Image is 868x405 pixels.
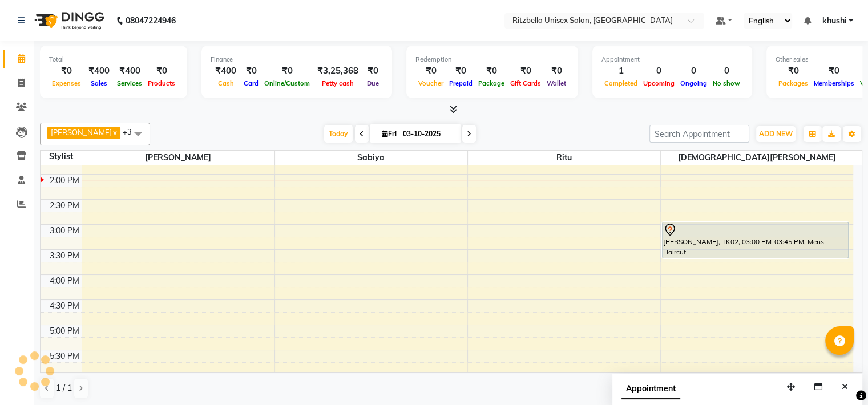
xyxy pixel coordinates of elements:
span: Products [145,79,178,87]
div: ₹0 [49,64,84,78]
a: x [112,128,117,137]
span: Appointment [621,379,680,399]
div: ₹0 [544,64,569,78]
span: +3 [123,127,140,136]
div: 1 [601,64,640,78]
div: ₹3,25,368 [313,64,363,78]
div: Stylist [41,151,82,163]
span: [DEMOGRAPHIC_DATA][PERSON_NAME] [661,151,854,165]
div: ₹0 [145,64,178,78]
button: Close [837,378,853,396]
div: Total [49,55,178,64]
div: [PERSON_NAME], TK02, 03:00 PM-03:45 PM, Mens Haircut [663,222,848,258]
input: 2025-10-03 [399,125,457,143]
span: Upcoming [640,79,677,87]
img: logo [29,5,107,37]
span: Petty cash [319,79,357,87]
div: ₹400 [114,64,145,78]
div: 0 [677,64,710,78]
span: Online/Custom [261,79,313,87]
span: Completed [601,79,640,87]
div: 5:30 PM [47,350,82,362]
span: khushi [822,15,846,27]
div: 2:30 PM [47,200,82,212]
span: Sales [88,79,110,87]
span: Voucher [415,79,446,87]
div: ₹0 [261,64,313,78]
span: Expenses [49,79,84,87]
div: 4:00 PM [47,275,82,287]
div: ₹0 [776,64,811,78]
div: 2:00 PM [47,175,82,187]
span: 1 / 1 [56,382,72,394]
span: Due [364,79,382,87]
div: ₹400 [84,64,114,78]
div: ₹0 [415,64,446,78]
button: ADD NEW [756,126,796,142]
div: ₹400 [211,64,241,78]
div: ₹0 [811,64,857,78]
span: ADD NEW [759,129,793,138]
div: 3:00 PM [47,225,82,237]
span: Ritu [468,151,660,165]
div: 4:30 PM [47,300,82,312]
div: ₹0 [363,64,383,78]
div: ₹0 [241,64,261,78]
span: Ongoing [677,79,710,87]
span: Today [324,125,353,143]
div: 3:30 PM [47,250,82,262]
span: Services [114,79,145,87]
input: Search Appointment [649,125,749,143]
b: 08047224946 [126,5,176,37]
span: Wallet [544,79,569,87]
div: ₹0 [446,64,475,78]
span: Card [241,79,261,87]
div: ₹0 [507,64,544,78]
span: Cash [215,79,237,87]
span: Prepaid [446,79,475,87]
span: Sabiya [275,151,467,165]
span: No show [710,79,743,87]
div: ₹0 [475,64,507,78]
span: Memberships [811,79,857,87]
span: Packages [776,79,811,87]
span: Package [475,79,507,87]
span: Gift Cards [507,79,544,87]
span: Fri [379,129,399,138]
div: 5:00 PM [47,325,82,337]
span: [PERSON_NAME] [82,151,274,165]
div: 0 [710,64,743,78]
div: Redemption [415,55,569,64]
span: [PERSON_NAME] [51,128,112,137]
div: Finance [211,55,383,64]
div: 0 [640,64,677,78]
div: Appointment [601,55,743,64]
